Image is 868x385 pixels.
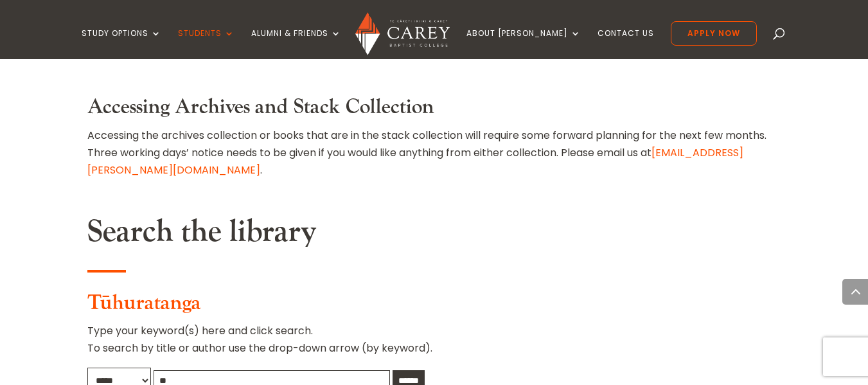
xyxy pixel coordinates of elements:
h2: Search the library [87,213,781,257]
p: Type your keyword(s) here and click search. To search by title or author use the drop-down arrow ... [87,322,781,367]
a: Study Options [82,29,161,59]
a: Students [178,29,235,59]
p: Accessing the archives collection or books that are in the stack collection will require some for... [87,127,781,179]
a: Apply Now [671,21,757,46]
a: Alumni & Friends [251,29,341,59]
img: Carey Baptist College [355,12,450,55]
a: About [PERSON_NAME] [466,29,581,59]
h3: Accessing Archives and Stack Collection [87,95,781,126]
a: Contact Us [598,29,654,59]
h3: Tūhuratanga [87,291,781,322]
